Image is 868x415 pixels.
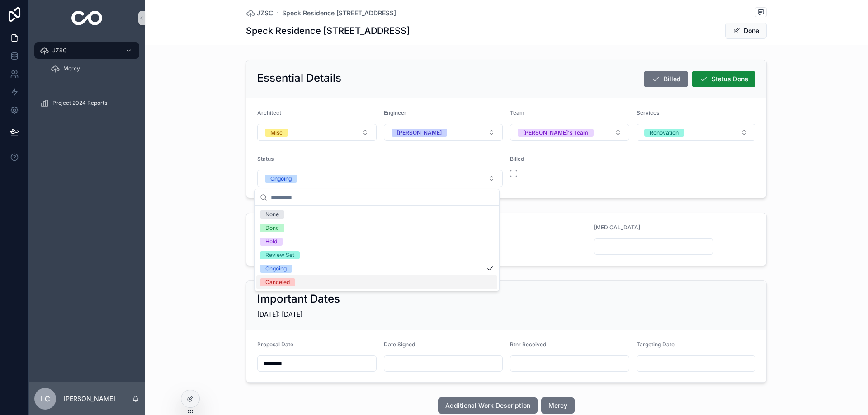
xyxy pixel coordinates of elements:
span: Mercy [63,65,80,72]
span: Date Signed [384,341,415,348]
a: Project 2024 Reports [34,95,139,111]
div: [PERSON_NAME] [397,129,442,137]
a: Mercy [45,61,139,77]
button: Select Button [510,124,629,141]
a: JZSC [246,9,273,18]
button: Select Button [257,124,377,141]
button: Select Button [257,170,503,187]
span: JZSC [257,9,273,18]
span: Rtnr Received [510,341,546,348]
span: Engineer [384,109,406,116]
p: [PERSON_NAME] [63,394,115,403]
button: Select Button [637,124,756,141]
span: Targeting Date [637,341,675,348]
div: Suggestions [255,206,499,291]
div: scrollable content [29,36,145,123]
button: Billed [644,71,688,87]
span: LC [41,393,50,404]
span: Architect [257,109,281,116]
span: [DATE]: [DATE] [257,310,302,318]
img: App logo [71,11,103,25]
span: Status Done [712,75,748,84]
div: Done [265,224,279,232]
span: JZSC [52,47,67,54]
div: None [265,210,279,219]
a: Speck Residence [STREET_ADDRESS] [282,9,396,18]
span: Billed [664,75,681,84]
a: JZSC [34,42,139,59]
span: Project 2024 Reports [52,99,107,107]
span: Services [637,109,659,116]
h1: Speck Residence [STREET_ADDRESS] [246,24,410,37]
span: Mercy [548,401,567,410]
div: Review Set [265,251,294,259]
div: Hold [265,238,277,246]
div: Ongoing [270,175,292,183]
span: Team [510,109,524,116]
span: Proposal Date [257,341,293,348]
button: Select Button [384,124,503,141]
span: Status [257,155,274,162]
h2: Important Dates [257,292,340,306]
div: Canceled [265,278,290,286]
div: Ongoing [265,265,287,273]
h2: Essential Details [257,71,341,85]
div: Renovation [650,129,679,137]
button: Status Done [692,71,755,87]
span: Billed [510,155,524,162]
button: Mercy [541,397,575,414]
button: Additional Work Description [438,397,538,414]
button: Done [725,23,767,39]
div: Misc [270,129,283,137]
div: [PERSON_NAME]'s Team [523,129,588,137]
span: [MEDICAL_DATA] [594,224,640,231]
span: Additional Work Description [445,401,530,410]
